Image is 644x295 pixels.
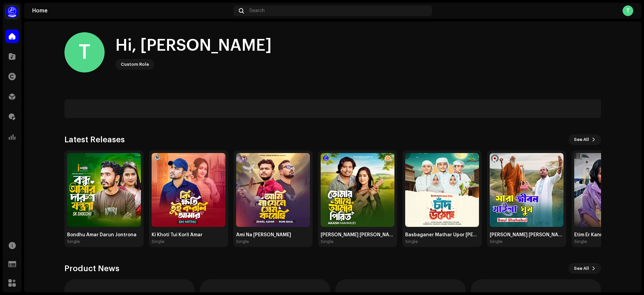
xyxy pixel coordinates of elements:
[152,239,164,244] div: Single
[574,239,587,244] div: Single
[121,60,149,68] div: Custom Role
[574,133,589,146] span: See All
[405,153,479,227] img: 5420ad5a-5011-4cc9-a1ab-9c995c07cc7f
[490,239,502,244] div: Single
[64,32,105,72] div: T
[405,232,479,238] div: Basbaganer Mathar Upor [PERSON_NAME] Oi
[5,5,19,19] img: a1dd4b00-069a-4dd5-89ed-38fbdf7e908f
[321,239,333,244] div: Single
[490,232,563,238] div: [PERSON_NAME] [PERSON_NAME]
[321,153,394,227] img: 9a2c2326-f58f-4251-a9cc-c1489b972948
[67,153,141,227] img: 6740a5b2-190e-497f-a02b-7be43275a8c2
[405,239,418,244] div: Single
[623,5,633,16] div: T
[249,8,265,13] span: Search
[569,134,601,145] button: See All
[321,232,394,238] div: [PERSON_NAME] [PERSON_NAME] Pirit
[67,239,80,244] div: Single
[569,263,601,274] button: See All
[152,153,225,227] img: f93061d3-556d-466f-a547-92257803c94b
[236,239,249,244] div: Single
[67,232,141,238] div: Bondhu Amar Darun Jontrona
[115,35,272,56] div: Hi, [PERSON_NAME]
[490,153,563,227] img: 5bed2042-fb1b-4112-9237-eb88883d84d6
[236,232,310,238] div: Ami Na [PERSON_NAME]
[32,8,231,13] div: Home
[574,262,589,275] span: See All
[236,153,310,227] img: 773db7e5-14f4-4c98-82e2-f18f35b75c89
[64,134,125,145] h3: Latest Releases
[64,263,119,274] h3: Product News
[152,232,225,238] div: Ki Khoti Tui Korli Amar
